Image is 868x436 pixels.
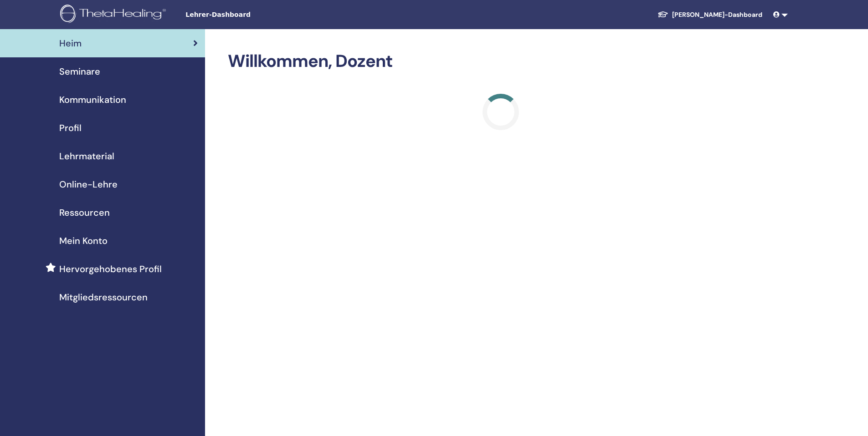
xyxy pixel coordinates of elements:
h2: Willkommen, Dozent [228,51,774,72]
span: Ressourcen [59,206,110,219]
img: graduation-cap-white.svg [657,10,668,18]
span: Hervorgehobenes Profil [59,262,162,276]
span: Mitgliedsressourcen [59,290,148,304]
a: [PERSON_NAME]-Dashboard [650,6,770,23]
img: logo.png [60,5,169,25]
span: Lehrmaterial [59,149,114,163]
span: Profil [59,121,82,135]
span: Heim [59,36,82,50]
span: Kommunikation [59,93,126,106]
span: Online-Lehre [59,177,118,191]
span: Lehrer-Dashboard [185,10,322,20]
span: Seminare [59,65,100,78]
span: Mein Konto [59,234,108,248]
